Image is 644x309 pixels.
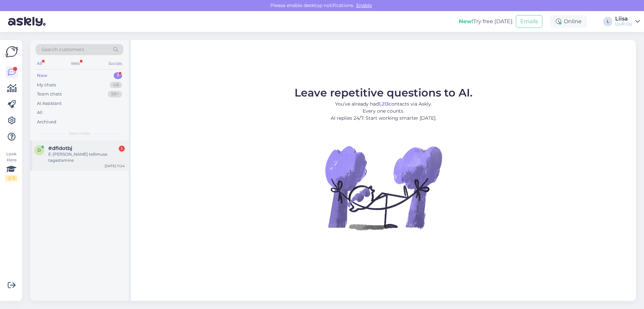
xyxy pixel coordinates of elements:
div: UUR OÜ [615,22,633,27]
div: Web [69,59,81,68]
b: New! [459,18,473,25]
img: Askly Logo [5,45,18,58]
div: 2 / 3 [5,175,17,181]
div: Try free [DATE]: [459,17,513,26]
div: My chats [37,82,56,88]
div: L [603,17,612,26]
img: No Chat active [323,127,444,248]
button: Emails [516,15,542,28]
div: 48 [110,82,122,88]
div: E-[PERSON_NAME] tellimuse tagastamine [48,151,125,163]
p: You’ve already had contacts via Askly. Every one counts. AI replies 24/7. Start working smarter [... [294,101,473,122]
div: All [37,109,43,116]
div: Liisa [615,16,633,22]
div: 99+ [108,91,122,98]
span: Leave repetitive questions to AI. [294,86,473,99]
div: 1 [119,146,125,152]
div: Team chats [37,91,62,98]
div: New [37,72,47,79]
div: Socials [107,59,123,68]
div: AI Assistant [37,100,62,107]
div: Look Here [5,151,17,181]
span: Search customers [42,46,84,53]
a: LiisaUUR OÜ [615,16,640,27]
div: Online [550,15,587,28]
b: 1,213 [379,101,389,107]
span: #dfldotbj [48,145,72,151]
div: [DATE] 11:24 [105,163,125,168]
span: d [38,148,41,153]
span: New chats [69,130,90,137]
div: Archived [37,119,56,125]
span: Enable [354,2,374,8]
div: All [36,59,43,68]
div: 1 [114,72,122,79]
